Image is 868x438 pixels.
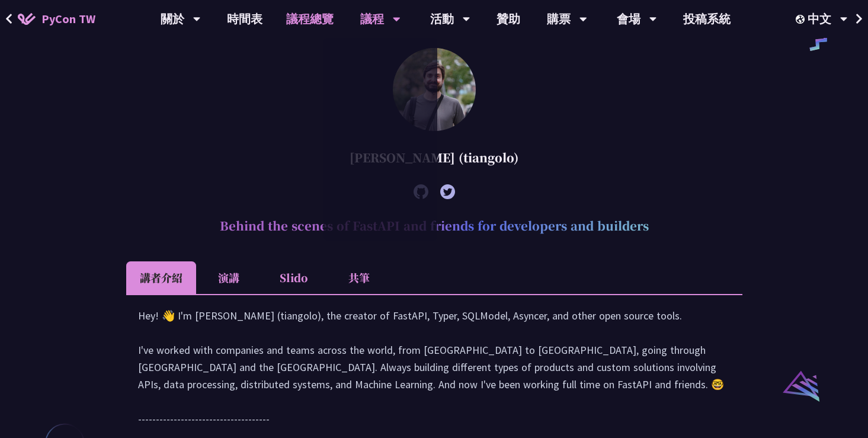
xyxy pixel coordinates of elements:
li: Slido [261,261,326,294]
span: PyCon TW [41,10,95,28]
h2: Behind the scenes of FastAPI and friends for developers and builders [126,208,742,244]
a: PyCon TW [6,4,107,34]
img: Home icon of PyCon TW 2025 [18,13,36,25]
li: 演講 [196,261,261,294]
li: 講者介紹 [126,261,196,294]
img: Locale Icon [796,15,808,24]
div: [PERSON_NAME] (tiangolo) [126,140,742,175]
li: 共筆 [326,261,392,294]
